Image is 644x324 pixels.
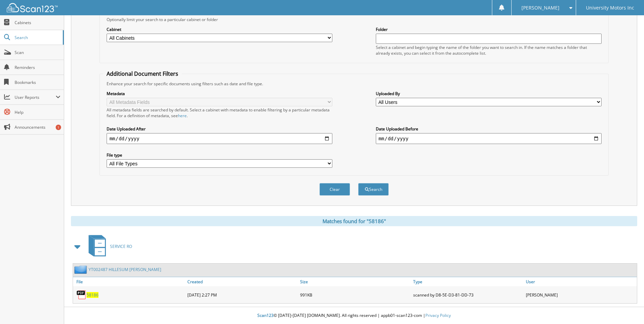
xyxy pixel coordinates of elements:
button: Search [358,183,389,196]
a: File [73,277,186,286]
input: end [376,133,602,144]
div: [PERSON_NAME] [524,288,637,302]
a: User [524,277,637,286]
a: 58186 [87,292,98,298]
img: scan123-logo-white.svg [7,3,58,12]
div: 1 [56,125,61,130]
span: University Motors Inc [586,6,634,10]
span: Help [15,109,60,115]
div: scanned by D8-5E-D3-81-DD-73 [411,288,524,302]
div: Matches found for "58186" [71,216,637,226]
span: Search [15,35,59,40]
span: Scan [15,50,60,55]
label: Date Uploaded After [107,126,332,132]
a: Privacy Policy [425,312,451,318]
span: SERVICE RO [110,244,132,249]
span: User Reports [15,94,56,100]
div: Optionally limit your search to a particular cabinet or folder [103,17,605,22]
a: Type [411,277,524,286]
div: Enhance your search for specific documents using filters such as date and file type. [103,81,605,87]
a: Created [186,277,298,286]
legend: Additional Document Filters [103,70,182,77]
div: All metadata fields are searched by default. Select a cabinet with metadata to enable filtering b... [107,107,332,119]
label: File type [107,152,332,158]
label: Date Uploaded Before [376,126,602,132]
span: Scan123 [257,312,274,318]
button: Clear [319,183,350,196]
span: Cabinets [15,20,60,25]
label: Folder [376,26,602,32]
label: Cabinet [107,26,332,32]
a: SERVICE RO [85,233,132,260]
div: 991KB [298,288,411,302]
span: [PERSON_NAME] [521,6,559,10]
img: PDF.png [76,290,87,300]
a: YT002487 HILLESUM [PERSON_NAME] [89,267,161,272]
label: Metadata [107,91,332,96]
div: [DATE] 2:27 PM [186,288,298,302]
span: Reminders [15,65,60,70]
label: Uploaded By [376,91,602,96]
a: Size [298,277,411,286]
span: Announcements [15,124,60,130]
a: here [178,113,187,119]
input: start [107,133,332,144]
img: folder2.png [74,265,89,274]
div: Select a cabinet and begin typing the name of the folder you want to search in. If the name match... [376,44,602,56]
div: © [DATE]-[DATE] [DOMAIN_NAME]. All rights reserved | appb01-scan123-com | [64,307,644,324]
span: Bookmarks [15,79,60,85]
